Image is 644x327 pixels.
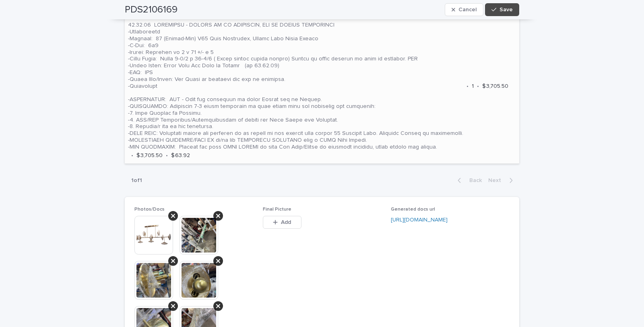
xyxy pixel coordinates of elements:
p: • [477,83,479,90]
p: $ 3,705.50 [136,152,163,159]
span: Photos/Docs [134,207,165,212]
p: • [131,152,133,159]
p: $ 63.92 [171,152,190,159]
span: Add [281,219,291,225]
span: Cancel [458,7,477,12]
button: Save [485,3,519,16]
p: $ 3,705.50 [482,83,508,90]
button: Add [263,216,301,229]
span: Final Picture [263,207,291,212]
p: 42.32.06 LOREMIPSU - DOLORS AM CO ADIPISCIN, ELI SE DOEIUS TEMPORINCI -Utlaboreetd -Magnaal: 87 (... [128,22,463,150]
span: Save [500,7,513,12]
p: • [166,152,168,159]
a: [URL][DOMAIN_NAME] [391,217,448,223]
p: • [466,83,469,90]
button: Cancel [445,3,483,16]
h2: PDS2106169 [125,4,178,16]
span: Generated docs url [391,207,435,212]
span: Back [464,178,482,183]
p: 1 of 1 [125,171,149,190]
button: Next [485,177,519,184]
p: 1 [472,83,474,90]
button: Back [451,177,485,184]
span: Next [488,178,506,183]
